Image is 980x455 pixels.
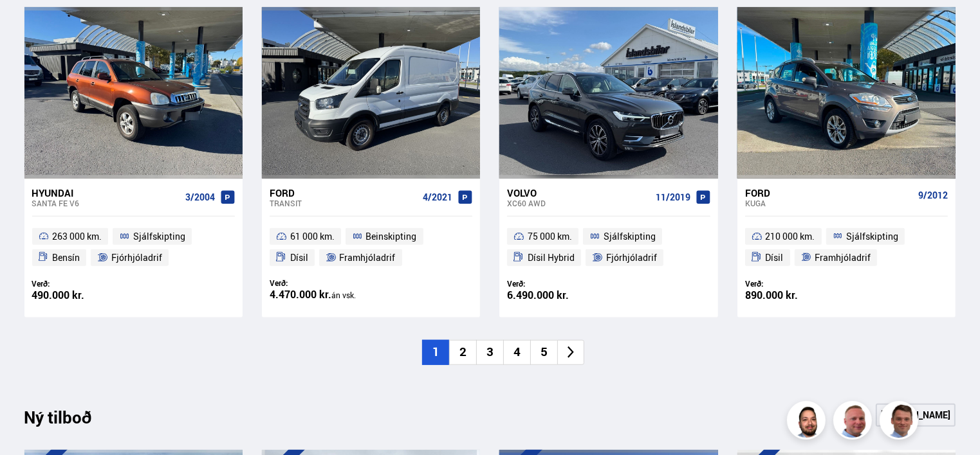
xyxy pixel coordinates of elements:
[507,199,650,208] div: XC60 AWD
[423,192,452,202] span: 4/2021
[476,340,503,365] li: 3
[530,340,557,365] li: 5
[766,229,815,244] span: 210 000 km.
[32,199,180,208] div: Santa Fe V6
[528,250,575,265] span: Dísil Hybrid
[789,403,827,442] img: nhp88E3Fdnt1Opn2.png
[270,289,371,301] div: 4.470.000 kr.
[745,199,913,208] div: Kuga
[507,279,609,289] div: Verð:
[766,250,784,265] span: Dísil
[32,290,134,301] div: 490.000 kr.
[606,250,657,265] span: Fjórhjóladrif
[340,250,396,265] span: Framhjóladrif
[185,192,215,202] span: 3/2004
[745,290,847,301] div: 890.000 kr.
[918,190,948,201] span: 9/2012
[270,278,371,288] div: Verð:
[10,5,49,44] button: Opna LiveChat spjallviðmót
[290,229,335,244] span: 61 000 km.
[270,199,418,208] div: Transit
[24,179,243,317] a: Hyundai Santa Fe V6 3/2004 263 000 km. Sjálfskipting Bensín Fjórhjóladrif Verð: 490.000 kr.
[507,187,650,199] div: Volvo
[737,179,956,317] a: Ford Kuga 9/2012 210 000 km. Sjálfskipting Dísil Framhjóladrif Verð: 890.000 kr.
[52,250,80,265] span: Bensín
[422,340,449,365] li: 1
[331,290,356,300] span: án vsk.
[52,229,102,244] span: 263 000 km.
[835,403,874,442] img: siFngHWaQ9KaOqBr.png
[499,179,717,317] a: Volvo XC60 AWD 11/2019 75 000 km. Sjálfskipting Dísil Hybrid Fjórhjóladrif Verð: 6.490.000 kr.
[290,250,308,265] span: Dísil
[449,340,476,365] li: 2
[745,279,847,289] div: Verð:
[604,229,656,244] span: Sjálfskipting
[745,187,913,199] div: Ford
[503,340,530,365] li: 4
[111,250,162,265] span: Fjórhjóladrif
[32,187,180,199] div: Hyundai
[846,229,898,244] span: Sjálfskipting
[32,279,134,289] div: Verð:
[133,229,185,244] span: Sjálfskipting
[882,403,920,442] img: FbJEzSuNWCJXmdc-.webp
[656,192,690,202] span: 11/2019
[24,407,115,434] div: Ný tilboð
[270,187,418,199] div: Ford
[507,290,609,301] div: 6.490.000 kr.
[528,229,572,244] span: 75 000 km.
[815,250,871,265] span: Framhjóladrif
[262,179,480,317] a: Ford Transit 4/2021 61 000 km. Beinskipting Dísil Framhjóladrif Verð: 4.470.000 kr.án vsk.
[366,229,417,244] span: Beinskipting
